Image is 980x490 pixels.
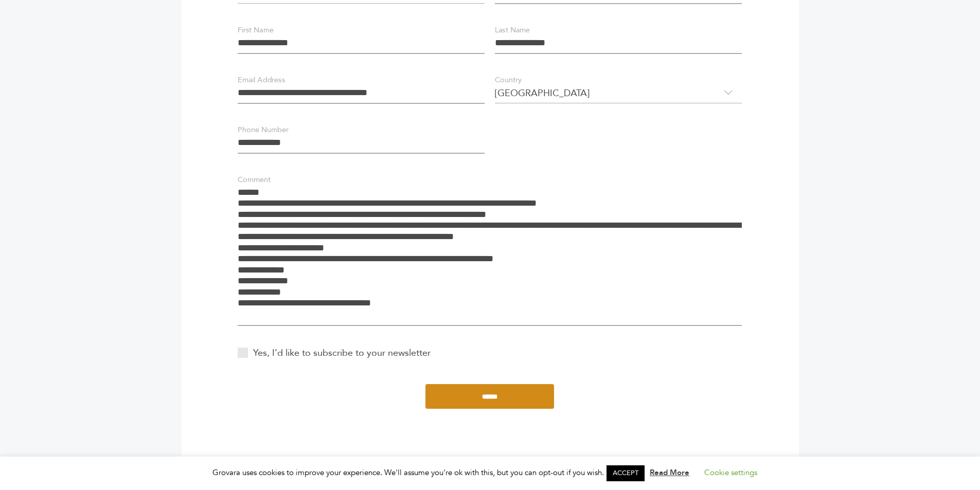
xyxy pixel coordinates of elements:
[238,75,285,86] label: Email Address
[495,25,530,36] label: Last Name
[212,467,768,478] span: Grovara uses cookies to improve your experience. We'll assume you're ok with this, but you can op...
[495,83,742,103] span: [GEOGRAPHIC_DATA]
[650,467,689,478] a: Read More
[238,346,431,360] label: Yes, I’d like to subscribe to your newsletter
[238,25,274,36] label: First Name
[238,124,288,136] label: Phone Number
[607,465,645,481] a: ACCEPT
[495,75,522,86] label: Country
[704,467,757,478] a: Cookie settings
[238,174,271,186] label: Comment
